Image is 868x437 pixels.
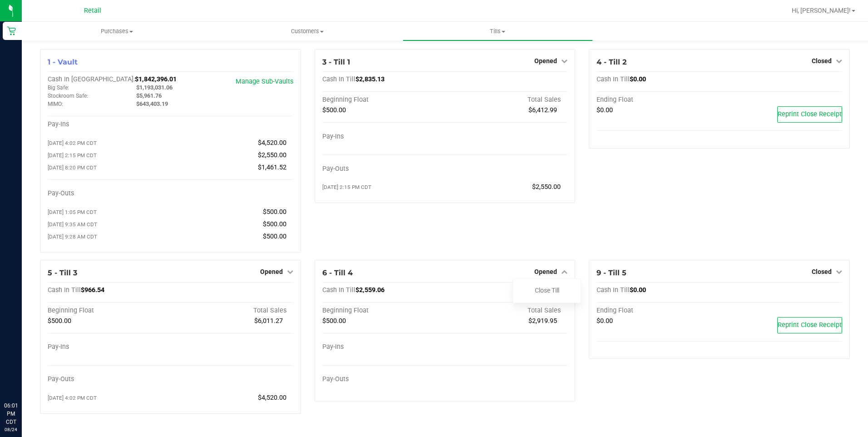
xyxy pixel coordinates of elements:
[322,165,445,173] div: Pay-Outs
[792,7,851,14] span: Hi, [PERSON_NAME]!
[136,100,168,107] span: $643,403.19
[170,307,293,315] div: Total Sales
[597,286,630,294] span: Cash In Till
[48,120,170,129] div: Pay-Ins
[48,221,97,228] span: [DATE] 9:35 AM CDT
[48,93,88,99] span: Stockroom Safe:
[260,268,283,275] span: Opened
[355,286,385,294] span: $2,559.06
[7,26,16,35] inline-svg: Retail
[597,307,719,315] div: Ending Float
[445,307,567,315] div: Total Sales
[258,394,286,402] span: $4,520.00
[236,78,293,85] a: Manage Sub-Vaults
[263,220,286,228] span: $500.00
[48,75,135,83] span: Cash In [GEOGRAPHIC_DATA]:
[48,152,97,159] span: [DATE] 2:15 PM CDT
[322,343,445,351] div: Pay-Ins
[528,317,557,325] span: $2,919.95
[322,286,355,294] span: Cash In Till
[322,133,445,141] div: Pay-Ins
[48,286,81,294] span: Cash In Till
[4,426,18,433] p: 08/24
[403,27,592,35] span: Tills
[778,321,842,329] span: Reprint Close Receipt
[48,140,97,146] span: [DATE] 4:02 PM CDT
[48,307,170,315] div: Beginning Float
[355,75,385,83] span: $2,835.13
[263,233,286,240] span: $500.00
[22,27,212,35] span: Purchases
[48,209,97,215] span: [DATE] 1:05 PM CDT
[812,57,832,65] span: Closed
[254,317,283,325] span: $6,011.27
[445,96,567,104] div: Total Sales
[258,151,286,159] span: $2,550.00
[322,106,346,114] span: $500.00
[403,22,593,41] a: Tills
[532,183,561,191] span: $2,550.00
[84,7,101,15] span: Retail
[48,375,170,383] div: Pay-Outs
[258,139,286,147] span: $4,520.00
[322,307,445,315] div: Beginning Float
[48,395,97,401] span: [DATE] 4:02 PM CDT
[27,363,38,374] iframe: Resource center unread badge
[22,22,212,41] a: Purchases
[4,402,18,426] p: 06:01 PM CDT
[48,58,78,66] span: 1 - Vault
[48,101,63,107] span: MIMO:
[322,75,355,83] span: Cash In Till
[597,268,626,277] span: 9 - Till 5
[212,22,402,41] a: Customers
[597,75,630,83] span: Cash In Till
[322,317,346,325] span: $500.00
[212,27,402,35] span: Customers
[777,106,842,123] button: Reprint Close Receipt
[597,58,626,66] span: 4 - Till 2
[48,317,71,325] span: $500.00
[48,189,170,198] div: Pay-Outs
[135,75,177,83] span: $1,842,396.01
[322,58,350,66] span: 3 - Till 1
[322,96,445,104] div: Beginning Float
[528,106,557,114] span: $6,412.99
[48,84,69,91] span: Big Safe:
[630,75,646,83] span: $0.00
[258,164,286,171] span: $1,461.52
[136,92,162,99] span: $5,961.76
[812,268,832,275] span: Closed
[9,364,36,392] iframe: Resource center
[534,268,557,275] span: Opened
[597,96,719,104] div: Ending Float
[630,286,646,294] span: $0.00
[322,184,371,190] span: [DATE] 2:15 PM CDT
[778,110,842,118] span: Reprint Close Receipt
[597,317,613,325] span: $0.00
[777,317,842,333] button: Reprint Close Receipt
[48,268,77,277] span: 5 - Till 3
[81,286,104,294] span: $966.54
[322,268,353,277] span: 6 - Till 4
[597,106,613,114] span: $0.00
[48,164,97,171] span: [DATE] 8:20 PM CDT
[322,375,445,383] div: Pay-Outs
[263,208,286,216] span: $500.00
[48,233,97,240] span: [DATE] 9:28 AM CDT
[535,287,559,294] a: Close Till
[136,84,173,91] span: $1,193,031.06
[534,57,557,65] span: Opened
[48,343,170,351] div: Pay-Ins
